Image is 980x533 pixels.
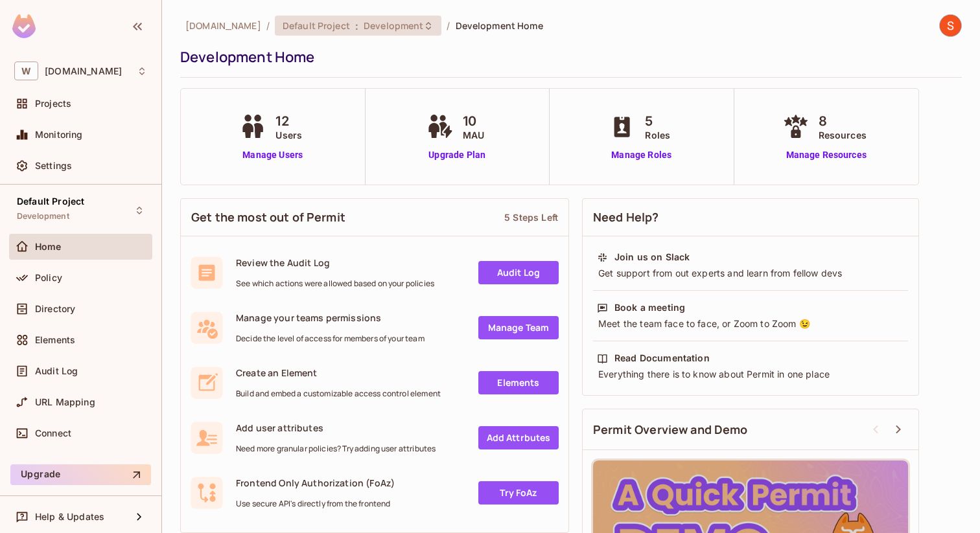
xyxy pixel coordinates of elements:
span: Get the most out of Permit [191,209,345,225]
span: 12 [275,111,302,131]
a: Try FoAz [478,481,559,505]
a: Manage Roles [606,148,677,162]
span: : [355,21,359,31]
span: Elements [35,335,75,345]
span: Permit Overview and Demo [593,422,748,438]
span: Development [364,19,423,32]
img: SReyMgAAAABJRU5ErkJggg== [12,14,36,38]
span: MAU [463,128,484,142]
span: Default Project [17,196,84,207]
span: Review the Audit Log [236,256,434,269]
span: Help & Updates [35,512,104,522]
span: Development [17,211,69,221]
a: Upgrade Plan [424,148,491,162]
div: Book a meeting [614,301,685,314]
span: Create an Element [236,367,441,379]
a: Add Attrbutes [478,426,559,449]
span: Build and embed a customizable access control element [236,389,441,399]
img: Shubhang Singhal [940,15,961,36]
span: Projects [35,98,71,109]
span: 8 [819,111,867,131]
span: 10 [463,111,484,131]
button: Upgrade [10,464,151,485]
span: Directory [35,304,75,314]
span: Home [35,242,62,252]
span: Policy [35,273,62,283]
a: Audit Log [478,261,559,284]
div: 5 Steps Left [504,211,558,223]
span: Manage your teams permissions [236,312,425,324]
li: / [447,19,450,32]
span: Workspace: withpronto.com [45,66,122,76]
span: Frontend Only Authorization (FoAz) [236,477,395,489]
a: Manage Users [237,148,309,162]
span: Add user attributes [236,422,436,434]
span: Monitoring [35,130,83,140]
a: Manage Resources [780,148,873,162]
span: Roles [645,128,670,142]
span: Default Project [283,19,350,32]
span: URL Mapping [35,397,95,407]
span: W [14,62,38,80]
span: Connect [35,428,71,438]
span: Decide the level of access for members of your team [236,334,425,344]
span: 5 [645,111,670,131]
span: Audit Log [35,366,78,376]
div: Read Documentation [614,352,710,365]
span: Users [275,128,302,142]
span: Use secure API's directly from the frontend [236,499,395,509]
div: Meet the team face to face, or Zoom to Zoom 😉 [597,317,904,330]
span: Development Home [456,19,543,32]
span: See which actions were allowed based on your policies [236,278,434,289]
span: Need more granular policies? Try adding user attributes [236,444,436,454]
li: / [266,19,270,32]
span: Resources [819,128,867,142]
span: Need Help? [593,209,659,225]
div: Everything there is to know about Permit in one place [597,368,904,381]
div: Join us on Slack [614,251,690,264]
a: Elements [478,371,559,394]
a: Manage Team [478,316,559,339]
div: Development Home [180,47,955,67]
span: Settings [35,161,72,171]
div: Get support from out experts and learn from fellow devs [597,267,904,280]
span: the active workspace [185,19,261,32]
